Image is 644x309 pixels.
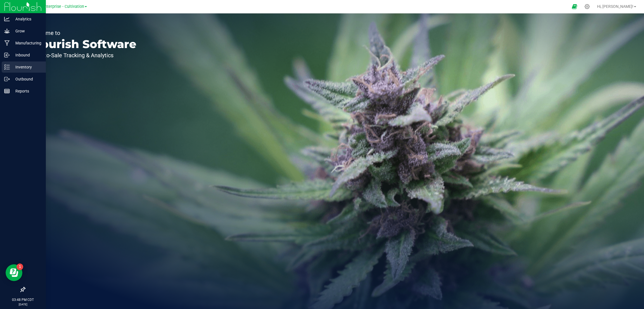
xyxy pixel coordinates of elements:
inline-svg: Inventory [4,64,10,70]
p: Seed-to-Sale Tracking & Analytics [30,53,136,58]
inline-svg: Inbound [4,52,10,58]
p: [DATE] [3,302,43,306]
div: Manage settings [584,4,591,9]
inline-svg: Outbound [4,76,10,82]
span: Vertical Enterprise - Cultivation [27,4,84,9]
p: Welcome to [30,30,136,36]
p: Inbound [10,52,43,58]
p: Flourish Software [30,39,136,50]
span: Open Ecommerce Menu [568,1,581,12]
p: Grow [10,28,43,34]
p: Inventory [10,64,43,70]
inline-svg: Analytics [4,16,10,22]
iframe: Resource center unread badge [16,263,23,270]
span: Hi, [PERSON_NAME]! [597,4,633,9]
p: Reports [10,88,43,94]
p: Analytics [10,16,43,22]
p: Manufacturing [10,40,43,46]
inline-svg: Reports [4,88,10,94]
p: Outbound [10,76,43,82]
inline-svg: Manufacturing [4,40,10,46]
p: 03:48 PM CDT [3,297,43,302]
iframe: Resource center [6,264,22,281]
inline-svg: Grow [4,28,10,34]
